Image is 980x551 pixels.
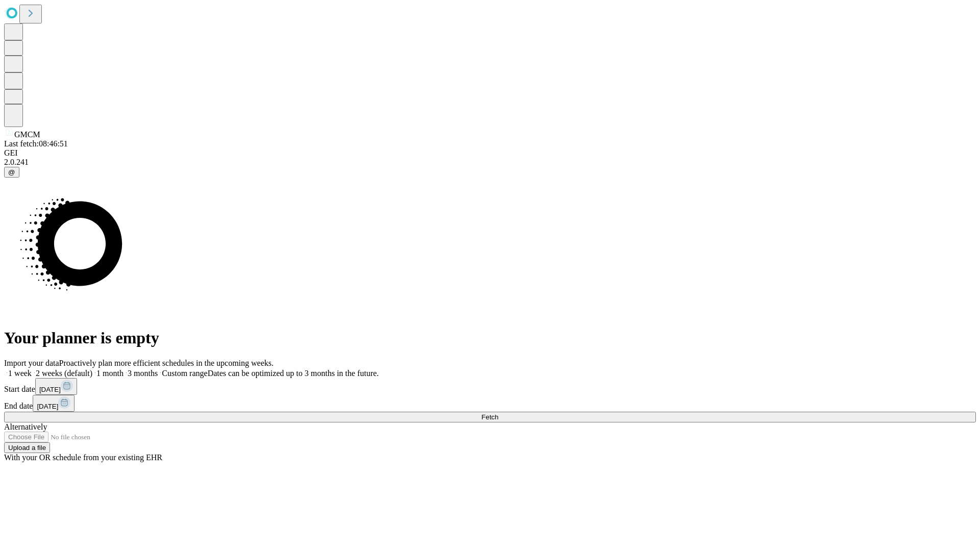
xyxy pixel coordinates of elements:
[4,148,976,158] div: GEI
[4,329,976,347] h1: Your planner is empty
[4,139,68,148] span: Last fetch: 08:46:51
[4,378,976,395] div: Start date
[4,412,976,422] button: Fetch
[128,369,158,378] span: 3 months
[37,403,58,410] span: [DATE]
[481,413,498,421] span: Fetch
[4,422,47,431] span: Alternatively
[4,453,162,462] span: With your OR schedule from your existing EHR
[162,369,207,378] span: Custom range
[4,158,976,167] div: 2.0.241
[208,369,379,378] span: Dates can be optimized up to 3 months in the future.
[4,167,19,178] button: @
[8,369,32,378] span: 1 week
[39,386,61,393] span: [DATE]
[59,359,274,367] span: Proactively plan more efficient schedules in the upcoming weeks.
[96,369,124,378] span: 1 month
[4,442,50,453] button: Upload a file
[35,378,77,395] button: [DATE]
[36,369,92,378] span: 2 weeks (default)
[4,359,59,367] span: Import your data
[4,395,976,412] div: End date
[14,130,40,139] span: GMCM
[33,395,75,412] button: [DATE]
[8,168,15,176] span: @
